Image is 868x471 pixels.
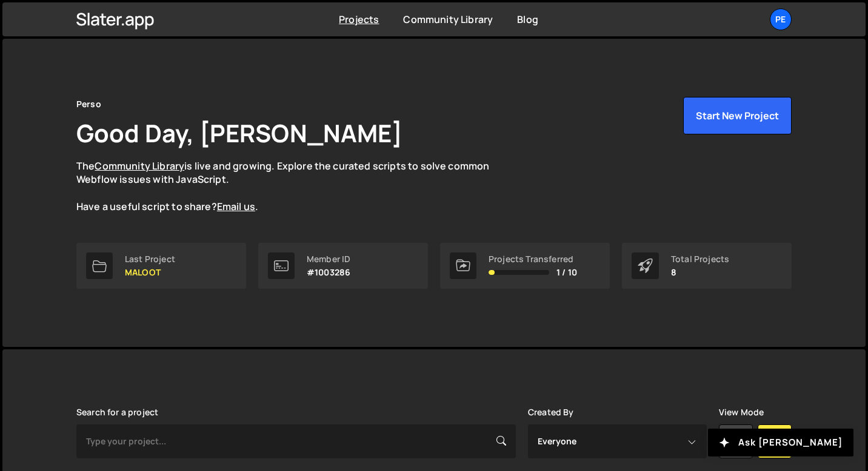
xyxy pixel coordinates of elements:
div: Member ID [307,254,350,264]
label: Search for a project [76,407,158,417]
div: Last Project [125,254,175,264]
div: Total Projects [671,254,729,264]
a: Blog [517,13,538,26]
a: Community Library [95,159,184,173]
p: The is live and growing. Explore the curated scripts to solve common Webflow issues with JavaScri... [76,159,513,214]
p: #1003286 [307,268,350,277]
button: Start New Project [683,97,792,134]
a: Email us [217,200,255,213]
label: Created By [528,407,574,417]
p: 8 [671,268,729,277]
a: Community Library [403,13,493,26]
div: Projects Transferred [489,254,577,264]
button: Ask [PERSON_NAME] [708,429,853,456]
input: Type your project... [76,424,516,458]
span: 1 / 10 [556,268,577,277]
a: Projects [339,13,379,26]
label: View Mode [719,407,764,417]
div: Perso [76,97,101,111]
p: MALOOT [125,268,175,277]
a: Pe [770,8,792,30]
h1: Good Day, [PERSON_NAME] [76,116,402,150]
a: Last Project MALOOT [76,243,246,289]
